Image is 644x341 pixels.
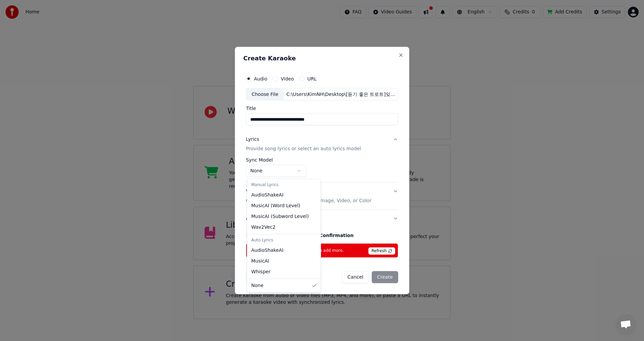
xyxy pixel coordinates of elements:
[251,269,270,275] span: Whisper
[251,247,283,254] span: AudioShakeAI
[251,203,300,209] span: MusicAI ( Word Level )
[251,192,283,198] span: AudioShakeAI
[251,282,264,289] span: None
[251,224,275,231] span: Wav2Vec2
[249,180,319,190] div: Manual Lyrics
[251,213,309,220] span: MusicAI ( Subword Level )
[249,236,319,245] div: Auto Lyrics
[251,258,269,265] span: MusicAI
